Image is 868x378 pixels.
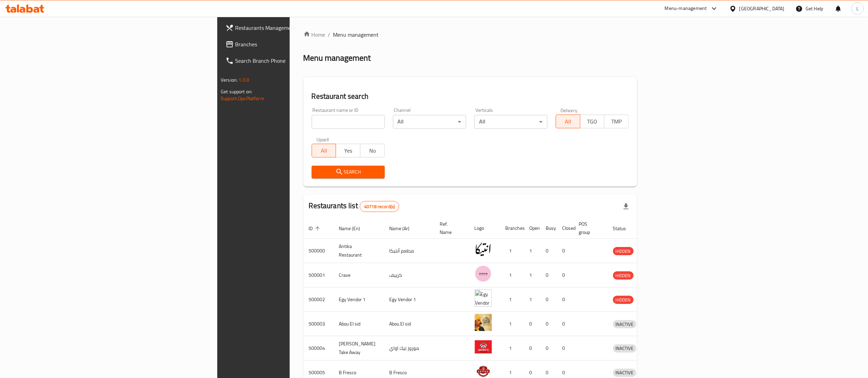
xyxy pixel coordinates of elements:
td: 0 [541,312,557,336]
td: 0 [541,239,557,263]
nav: breadcrumb [303,31,637,39]
button: Yes [336,144,360,157]
button: TGO [580,115,605,128]
span: All [315,146,334,156]
img: Antika Restaurant [475,241,492,258]
td: 0 [557,312,574,336]
h2: Menu management [303,52,371,63]
span: HIDDEN [613,272,634,280]
th: Logo [469,218,500,239]
img: Moro's Take Away [475,338,492,355]
span: TGO [583,117,602,127]
td: كرييف [384,263,435,287]
a: Branches [220,36,362,52]
span: Get support on: [221,87,252,96]
button: All [556,115,580,128]
span: INACTIVE [613,369,636,377]
span: No [363,146,382,156]
td: 1 [500,336,524,361]
span: Yes [339,146,358,156]
span: Search Branch Phone [235,57,357,65]
span: Version: [221,75,238,84]
td: 1 [524,263,541,287]
span: Restaurants Management [235,24,357,32]
label: Delivery [560,108,578,113]
td: 0 [541,263,557,287]
span: POS group [579,220,599,236]
img: Egy Vendor 1 [475,290,492,307]
div: All [393,115,466,129]
a: Restaurants Management [220,20,362,36]
span: Branches [235,40,357,48]
td: 1 [524,287,541,312]
td: 0 [524,336,541,361]
div: Export file [618,198,634,215]
div: Menu-management [665,4,707,13]
td: 1 [500,239,524,263]
span: 40718 record(s) [360,203,399,210]
div: HIDDEN [613,296,634,304]
div: [GEOGRAPHIC_DATA] [739,5,785,12]
td: 1 [500,287,524,312]
th: Busy [541,218,557,239]
button: TMP [604,115,629,128]
td: 0 [541,336,557,361]
span: INACTIVE [613,344,636,352]
span: Ref. Name [440,220,461,236]
a: Search Branch Phone [220,52,362,69]
span: 1.0.0 [239,75,249,84]
span: Search [317,168,379,176]
button: All [312,144,336,157]
span: ID [309,224,322,233]
td: Abou El sid [384,312,435,336]
th: Branches [500,218,524,239]
td: 1 [500,312,524,336]
button: No [360,144,385,157]
td: 0 [557,263,574,287]
span: HIDDEN [613,247,634,255]
td: 0 [557,239,574,263]
td: 0 [557,287,574,312]
input: Search for restaurant name or ID.. [312,115,385,129]
span: Status [613,224,635,233]
td: موروز تيك اواي [384,336,435,361]
div: Total records count [360,201,399,212]
label: Upsell [316,137,329,142]
h2: Restaurants list [309,201,400,212]
td: مطعم أنتيكا [384,239,435,263]
th: Closed [557,218,574,239]
td: 0 [524,312,541,336]
td: 0 [557,336,574,361]
td: 1 [500,263,524,287]
span: INACTIVE [613,320,636,328]
img: Abou El sid [475,314,492,331]
button: Search [312,166,385,178]
span: TMP [607,117,626,127]
th: Open [524,218,541,239]
td: 1 [524,239,541,263]
td: Egy Vendor 1 [384,287,435,312]
h2: Restaurant search [312,91,629,102]
span: L [856,5,859,12]
div: All [474,115,547,129]
a: Support.OpsPlatform [221,94,264,103]
img: Crave [475,265,492,282]
span: Name (Ar) [390,224,419,233]
span: Name (En) [339,224,369,233]
div: INACTIVE [613,369,636,377]
td: 0 [541,287,557,312]
span: HIDDEN [613,296,634,304]
span: All [559,117,578,127]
